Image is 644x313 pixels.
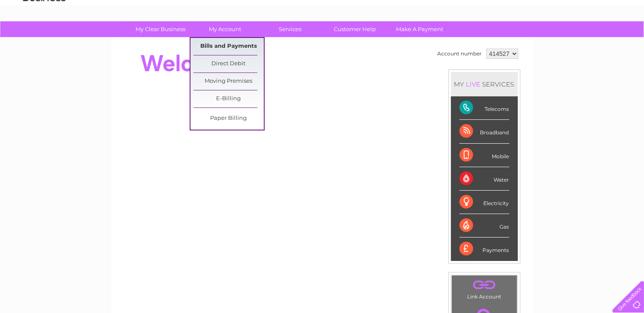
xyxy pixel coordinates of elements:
[539,36,565,43] a: Telecoms
[515,36,534,43] a: Energy
[255,21,325,37] a: Services
[459,120,509,143] div: Broadband
[23,22,66,48] img: logo.png
[320,21,390,37] a: Customer Help
[459,96,509,120] div: Telecoms
[459,214,509,238] div: Gas
[454,278,515,293] a: .
[193,90,264,107] a: E-Billing
[451,275,517,302] td: Link Account
[193,38,264,55] a: Bills and Payments
[465,80,482,88] div: LIVE
[436,46,484,61] td: Account number
[494,36,510,43] a: Water
[459,238,509,261] div: Payments
[459,191,509,214] div: Electricity
[483,4,542,15] a: 0333 014 3131
[121,5,524,41] div: Clear Business is a trading name of Verastar Limited (registered in [GEOGRAPHIC_DATA] No. 3667643...
[384,21,455,37] a: Make A Payment
[193,55,264,72] a: Direct Debit
[125,21,196,37] a: My Clear Business
[451,72,518,96] div: MY SERVICES
[193,110,264,127] a: Paper Billing
[459,144,509,167] div: Mobile
[190,21,260,37] a: My Account
[570,36,582,43] a: Blog
[193,73,264,90] a: Moving Premises
[587,36,608,43] a: Contact
[616,36,636,43] a: Log out
[459,167,509,191] div: Water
